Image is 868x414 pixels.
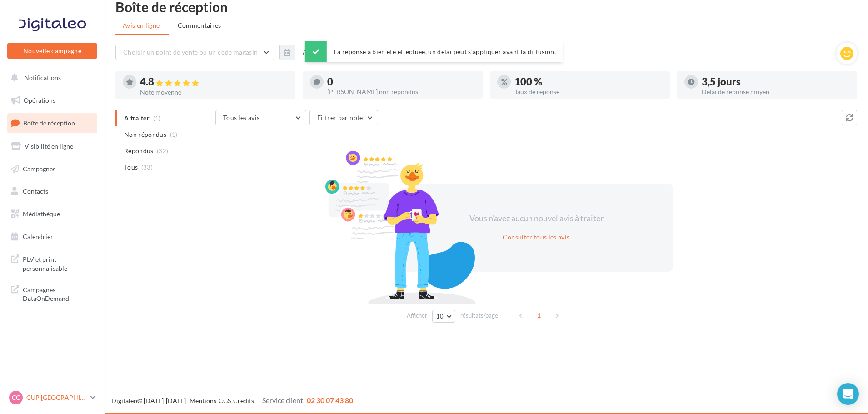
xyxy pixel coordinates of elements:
a: Digitaleo [111,397,137,404]
span: Notifications [24,74,61,81]
div: Taux de réponse [514,89,663,95]
button: Filtrer par note [309,110,378,125]
button: 10 [432,310,455,323]
p: CUP [GEOGRAPHIC_DATA] [26,393,87,402]
span: résultats/page [460,311,498,320]
button: Au total [279,45,334,60]
button: Consulter tous les avis [499,232,573,243]
button: Au total [295,45,334,60]
span: Choisir un point de vente ou un code magasin [123,48,258,56]
button: Notifications [5,68,95,87]
span: Visibilité en ligne [25,142,73,150]
span: Boîte de réception [23,119,75,127]
span: PLV et print personnalisable [23,253,94,273]
div: 3,5 jours [702,77,850,87]
span: 10 [436,313,444,320]
a: Mentions [190,397,216,404]
span: Commentaires [178,21,221,30]
a: Visibilité en ligne [5,137,99,156]
span: Contacts [23,187,48,195]
span: Calendrier [23,233,53,240]
div: Open Intercom Messenger [837,383,859,405]
a: Campagnes [5,160,99,179]
span: © [DATE]-[DATE] - - - [111,397,353,404]
div: 4.8 [140,77,288,87]
span: Afficher [407,311,427,320]
div: La réponse a bien été effectuée, un délai peut s’appliquer avant la diffusion. [305,41,563,62]
span: (32) [157,147,168,155]
div: [PERSON_NAME] non répondus [327,89,475,95]
span: Campagnes DataOnDemand [23,284,94,303]
span: (1) [170,131,178,138]
button: Nouvelle campagne [7,43,97,59]
span: Répondus [124,146,154,155]
a: Contacts [5,182,99,201]
a: Crédits [233,397,254,404]
a: Calendrier [5,227,99,246]
a: Boîte de réception [5,113,99,133]
span: Médiathèque [23,210,60,218]
div: 100 % [514,77,663,87]
button: Tous les avis [215,110,306,125]
div: 0 [327,77,475,87]
span: Opérations [24,96,55,104]
a: PLV et print personnalisable [5,249,99,276]
span: 1 [532,308,546,323]
a: Médiathèque [5,205,99,224]
span: CC [12,393,20,402]
span: Campagnes [23,165,55,172]
a: Opérations [5,91,99,110]
span: (33) [141,164,153,171]
div: Note moyenne [140,89,288,95]
span: Tous [124,163,138,172]
span: Tous les avis [223,114,260,121]
div: Vous n'avez aucun nouvel avis à traiter [458,213,614,224]
div: Délai de réponse moyen [702,89,850,95]
a: Campagnes DataOnDemand [5,280,99,307]
span: Service client [262,396,303,404]
span: Non répondus [124,130,166,139]
a: CGS [219,397,231,404]
span: 02 30 07 43 80 [307,396,353,404]
a: CC CUP [GEOGRAPHIC_DATA] [7,389,97,406]
button: Choisir un point de vente ou un code magasin [115,45,274,60]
